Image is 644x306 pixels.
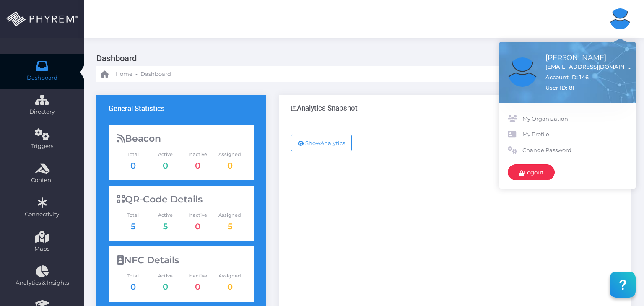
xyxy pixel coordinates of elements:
[115,70,132,78] span: Home
[228,221,232,231] a: 5
[5,142,78,150] span: Triggers
[131,221,135,231] a: 5
[291,104,358,112] div: Analytics Snapshot
[508,127,627,143] a: My Profile
[545,63,634,71] a: [EMAIL_ADDRESS][DOMAIN_NAME]
[117,255,246,266] div: NFC Details
[545,84,634,92] div: User ID: 81
[214,272,246,280] span: Assigned
[34,245,49,253] span: Maps
[117,194,246,205] div: QR-Code Details
[305,140,320,146] span: Show
[109,104,165,113] h3: General Statistics
[117,151,149,158] span: Total
[182,151,214,158] span: Inactive
[545,52,634,63] span: Conrad Smith
[5,210,78,219] span: Connectivity
[149,212,182,219] span: Active
[545,73,589,82] div: Account ID: 146
[5,176,78,184] span: Content
[195,221,200,231] a: 0
[522,146,627,155] span: Change Password
[522,115,627,123] span: My Organization
[140,70,171,78] span: Dashboard
[5,279,78,287] span: Analytics & Insights
[195,282,200,292] a: 0
[195,161,200,171] a: 0
[508,164,555,180] a: Logout
[214,151,246,158] span: Assigned
[96,50,625,66] h3: Dashboard
[130,161,136,171] a: 0
[101,66,132,82] a: Home
[508,111,627,127] a: My Organization
[522,130,627,139] span: My Profile
[182,212,214,219] span: Inactive
[130,282,136,292] a: 0
[117,212,149,219] span: Total
[140,66,171,82] a: Dashboard
[163,161,168,171] a: 0
[182,272,214,280] span: Inactive
[117,272,149,280] span: Total
[27,74,57,82] span: Dashboard
[508,143,627,158] a: Change Password
[117,133,246,144] div: Beacon
[214,212,246,219] span: Assigned
[163,282,168,292] a: 0
[291,135,352,151] button: ShowAnalytics
[5,108,78,116] span: Directory
[134,70,139,78] li: -
[227,282,233,292] a: 0
[149,151,182,158] span: Active
[149,272,182,280] span: Active
[163,221,168,231] a: 5
[227,161,233,171] a: 0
